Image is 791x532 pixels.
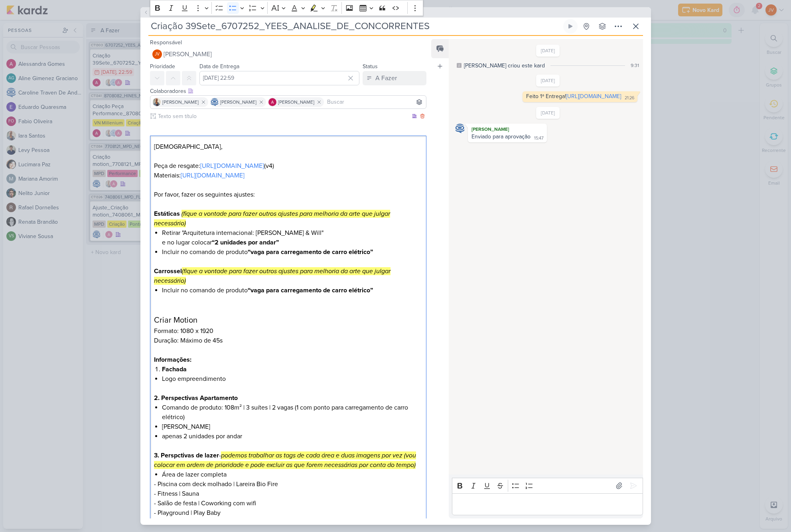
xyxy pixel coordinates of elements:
[154,161,422,180] p: Peça de resgate: (v4) Materiais:
[199,63,239,70] label: Data de Entrega
[278,99,314,106] span: [PERSON_NAME]
[162,247,422,257] li: Incluir no comando de produto
[162,470,422,479] li: Área de lazer completa
[471,133,531,140] div: Enviado para aprovação
[211,98,219,106] img: Caroline Traven De Andrade
[150,47,427,61] button: JV [PERSON_NAME]
[625,95,634,101] div: 21:26
[154,451,416,469] mark: podemos trabalhar as tags de cada área e duas imagens por vez (vou colocar em ordem de prioridade...
[154,315,197,325] span: Criar Motion
[162,403,422,422] li: Comando de produto: 108m² | 3 suítes | 2 vagas (1 com ponto para carregamento de carro elétrico)
[154,489,422,499] p: - Fitness | Sauna
[154,479,422,489] p: - Piscina com deck molhado | Lareira Bio Fire
[162,374,422,384] li: Logo empreendimento
[363,71,426,85] button: A Fazer
[154,210,180,218] strong: Estáticas
[162,228,422,247] li: Retirar "Arquitetura internacional: [PERSON_NAME] & Will" e no lugar colocar
[155,52,160,57] p: JV
[181,171,245,179] a: [URL][DOMAIN_NAME]
[154,451,422,470] p: -
[150,39,182,46] label: Responsável
[631,62,639,69] div: 9:31
[162,432,422,441] li: apenas 2 unidades por andar
[452,478,643,493] div: Editor toolbar
[154,356,191,364] strong: Informações:
[164,49,212,59] span: [PERSON_NAME]
[148,19,562,33] input: Kard Sem Título
[363,63,378,70] label: Status
[162,422,422,432] li: [PERSON_NAME]
[154,267,182,275] strong: Carrossel
[162,365,187,373] strong: Fachada
[464,61,545,70] div: [PERSON_NAME] criou este kard
[154,499,422,508] p: - Salão de festa | Coworking com wifi
[248,286,373,294] strong: “vaga para carregamento de carro elétrico”
[154,210,390,227] mark: (fique a vontade para fazer outros ajustes para melhoria da arte que julgar necessário)
[154,142,422,152] p: [DEMOGRAPHIC_DATA],
[567,23,574,30] div: Ligar relógio
[566,93,621,100] a: [URL][DOMAIN_NAME]
[150,63,175,70] label: Prioridade
[162,99,199,106] span: [PERSON_NAME]
[199,71,360,85] input: Select a date
[526,93,621,100] div: Feito 1ª Entrega!
[248,248,373,256] strong: “vaga para carregamento de carro elétrico”
[154,394,238,402] strong: 2. Perspectivas Apartamento
[375,73,397,83] div: A Fazer
[455,124,465,133] img: Caroline Traven De Andrade
[154,267,391,285] mark: (fique a vontade para fazer outros ajustes para melhoria da arte que julgar necessário)
[200,162,264,170] a: [URL][DOMAIN_NAME]
[534,135,544,142] div: 15:47
[220,99,256,106] span: [PERSON_NAME]
[150,87,427,95] div: Colaboradores
[469,125,545,133] div: [PERSON_NAME]
[156,112,411,120] input: Texto sem título
[212,238,279,246] strong: “2 unidades por andar”
[452,493,643,515] div: Editor editing area: main
[153,98,161,106] img: Iara Santos
[154,451,219,459] strong: 3. Perspctivas de lazer
[154,190,422,209] p: Por favor, fazer os seguintes ajustes:
[162,286,422,295] li: Incluir no comando de produto
[154,314,422,355] p: Formato: 1080 x 1920 Duração: Máximo de 45s
[154,508,422,527] p: - Playground | Play Baby - Brinquedoteca | Salçao Gourmet
[268,98,276,106] img: Alessandra Gomes
[152,49,162,59] div: Joney Viana
[325,97,425,107] input: Buscar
